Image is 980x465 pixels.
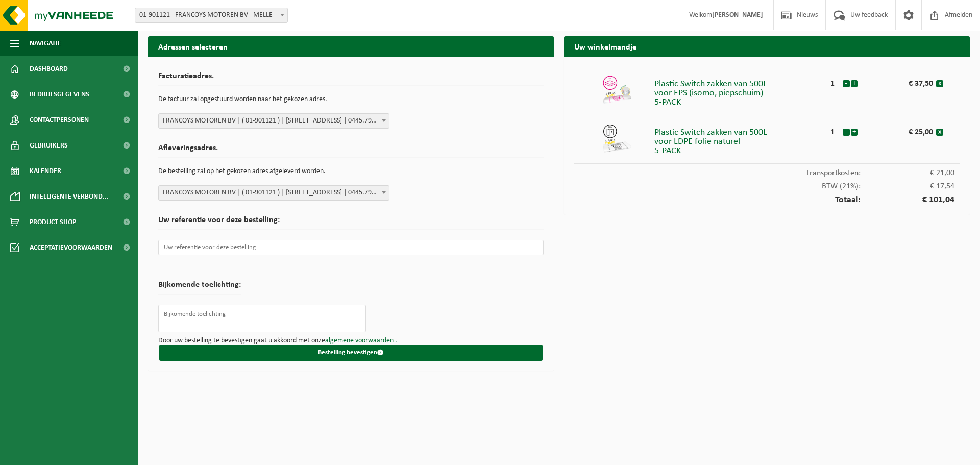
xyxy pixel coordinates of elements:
span: FRANCOYS MOTOREN BV | ( 01-901121 ) | AKKERSTRAAT 10, 9090 MELLE | 0445.794.677 [159,186,389,200]
button: + [851,80,858,87]
p: De bestelling zal op het gekozen adres afgeleverd worden. [158,163,544,180]
button: x [936,129,943,136]
span: FRANCOYS MOTOREN BV | ( 01-901121 ) | AKKERSTRAAT 10, 9090 MELLE | 0445.794.677 [158,185,389,201]
h2: Adressen selecteren [148,36,554,56]
span: Intelligente verbond... [30,184,109,209]
div: € 37,50 [879,75,936,88]
h2: Facturatieadres. [158,72,544,86]
span: Contactpersonen [30,107,89,133]
p: Door uw bestelling te bevestigen gaat u akkoord met onze [158,337,544,345]
span: Acceptatievoorwaarden [30,235,112,260]
span: € 17,54 [861,182,954,190]
span: Bedrijfsgegevens [30,82,89,107]
div: 1 [823,75,842,88]
span: Dashboard [30,56,68,82]
p: De factuur zal opgestuurd worden naar het gekozen adres. [158,91,544,108]
span: Product Shop [30,209,76,235]
img: 01-999960 [602,123,632,154]
div: Totaal: [574,190,960,205]
button: - [843,129,850,136]
button: x [936,80,943,87]
button: Bestelling bevestigen [159,345,543,361]
strong: [PERSON_NAME] [712,11,763,19]
button: - [843,80,850,87]
div: 1 [823,123,842,136]
h2: Bijkomende toelichting: [158,281,241,295]
input: Uw referentie voor deze bestelling [158,240,544,255]
span: Kalender [30,158,61,184]
img: 01-999955 [602,75,632,105]
div: Transportkosten: [574,164,960,177]
a: algemene voorwaarden . [325,337,397,345]
span: 01-901121 - FRANCOYS MOTOREN BV - MELLE [135,8,288,23]
button: + [851,129,858,136]
span: Navigatie [30,31,61,56]
h2: Uw winkelmandje [564,36,970,56]
span: Gebruikers [30,133,68,158]
div: € 25,00 [879,123,936,136]
div: Plastic Switch zakken van 500L voor EPS (isomo, piepschuim) 5-PACK [654,75,823,107]
div: Plastic Switch zakken van 500L voor LDPE folie naturel 5-PACK [654,123,823,156]
span: FRANCOYS MOTOREN BV | ( 01-901121 ) | AKKERSTRAAT 10, 9090 MELLE | 0445.794.677 [159,114,389,128]
h2: Uw referentie voor deze bestelling: [158,216,544,230]
span: € 21,00 [861,169,954,177]
span: FRANCOYS MOTOREN BV | ( 01-901121 ) | AKKERSTRAAT 10, 9090 MELLE | 0445.794.677 [158,113,389,129]
span: 01-901121 - FRANCOYS MOTOREN BV - MELLE [135,8,287,22]
div: BTW (21%): [574,177,960,190]
span: € 101,04 [861,195,954,205]
h2: Afleveringsadres. [158,144,544,158]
